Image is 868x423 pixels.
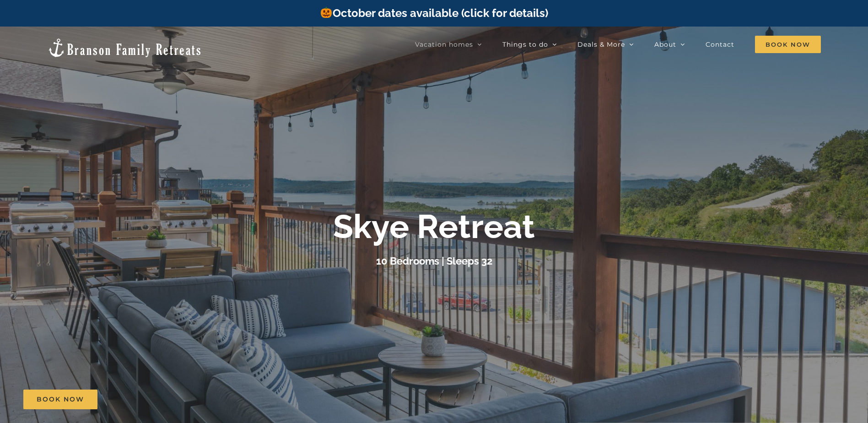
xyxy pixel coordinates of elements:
h3: 10 Bedrooms | Sleeps 32 [376,255,492,267]
a: Book Now [23,390,97,409]
span: About [654,41,676,48]
a: Contact [706,35,734,54]
a: Vacation homes [415,35,482,54]
nav: Main Menu [415,35,821,54]
img: Branson Family Retreats Logo [47,38,202,58]
span: Things to do [502,41,548,48]
span: Book Now [37,396,84,403]
a: October dates available (click for details) [320,6,548,20]
span: Deals & More [577,41,625,48]
a: Things to do [502,35,557,54]
a: Deals & More [577,35,634,54]
span: Vacation homes [415,41,473,48]
span: Book Now [755,36,821,53]
b: Skye Retreat [333,207,535,246]
a: About [654,35,685,54]
img: 🎃 [321,7,332,18]
span: Contact [706,41,734,48]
